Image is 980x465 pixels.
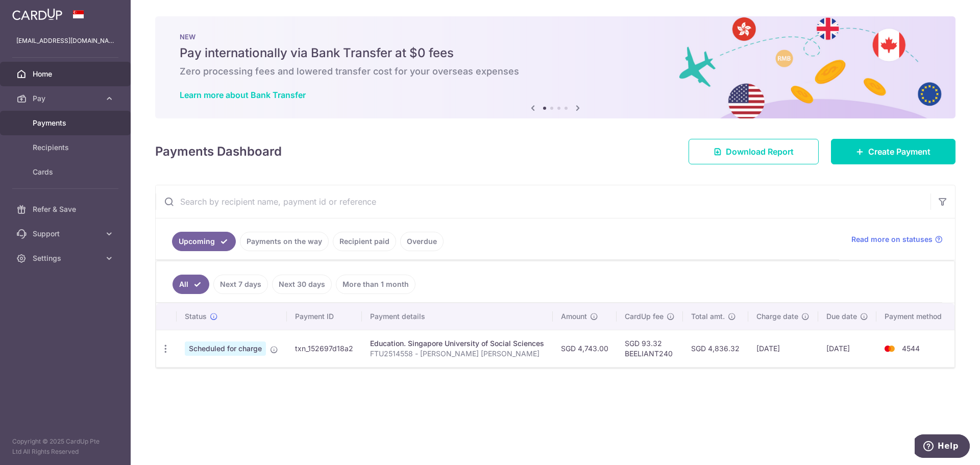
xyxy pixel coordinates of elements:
[876,303,954,330] th: Payment method
[748,330,818,367] td: [DATE]
[287,330,362,367] td: txn_152697d18a2
[33,93,100,104] span: Pay
[185,311,207,322] span: Status
[180,45,931,61] h5: Pay internationally via Bank Transfer at $0 fees
[336,275,415,294] a: More than 1 month
[287,303,362,330] th: Payment ID
[16,36,114,46] p: [EMAIL_ADDRESS][DOMAIN_NAME]
[683,330,748,367] td: SGD 4,836.32
[23,7,44,16] span: Help
[370,349,545,359] p: FTU2514558 - [PERSON_NAME] [PERSON_NAME]
[617,330,683,367] td: SGD 93.32 BEELIANT240
[155,16,955,118] img: Bank transfer banner
[156,185,930,218] input: Search by recipient name, payment id or reference
[33,204,100,214] span: Refer & Save
[818,330,877,367] td: [DATE]
[726,145,794,158] span: Download Report
[879,342,900,355] img: Bank Card
[851,234,933,244] span: Read more on statuses
[172,232,236,251] a: Upcoming
[180,33,931,41] p: NEW
[851,234,943,244] a: Read more on statuses
[333,232,396,251] a: Recipient paid
[33,253,100,263] span: Settings
[180,90,306,100] a: Learn more about Bank Transfer
[33,229,100,239] span: Support
[689,139,819,164] a: Download Report
[240,232,329,251] a: Payments on the way
[370,338,545,349] div: Education. Singapore University of Social Sciences
[33,69,100,79] span: Home
[33,142,100,153] span: Recipients
[33,167,100,177] span: Cards
[826,311,857,322] span: Due date
[902,344,920,353] span: 4544
[33,118,100,128] span: Payments
[213,275,268,294] a: Next 7 days
[272,275,332,294] a: Next 30 days
[400,232,444,251] a: Overdue
[180,65,931,78] h6: Zero processing fees and lowered transfer cost for your overseas expenses
[173,275,209,294] a: All
[625,311,664,322] span: CardUp fee
[155,142,282,161] h4: Payments Dashboard
[12,8,62,20] img: CardUp
[915,434,970,460] iframe: Opens a widget where you can find more information
[868,145,930,158] span: Create Payment
[756,311,798,322] span: Charge date
[561,311,587,322] span: Amount
[691,311,725,322] span: Total amt.
[553,330,617,367] td: SGD 4,743.00
[831,139,955,164] a: Create Payment
[185,341,266,356] span: Scheduled for charge
[362,303,553,330] th: Payment details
